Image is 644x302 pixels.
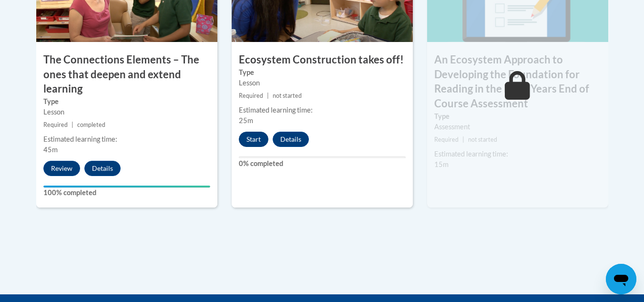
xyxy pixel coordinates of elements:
label: Type [239,67,406,78]
label: 100% completed [43,187,210,198]
h3: Ecosystem Construction takes off! [232,52,413,67]
span: not started [273,92,302,99]
span: Required [43,121,68,128]
label: Type [43,96,210,107]
span: 15m [434,160,449,168]
button: Start [239,132,268,147]
div: Your progress [43,186,210,187]
span: 45m [43,146,58,154]
div: Lesson [43,107,210,117]
span: completed [77,121,105,128]
button: Details [273,132,309,147]
span: | [267,92,269,99]
span: 25m [239,116,253,125]
div: Estimated learning time: [43,134,210,145]
span: not started [468,136,497,143]
div: Assessment [434,122,601,132]
h3: The Connections Elements – The ones that deepen and extend learning [36,52,217,96]
label: Type [434,111,601,122]
iframe: Button to launch messaging window [606,264,636,294]
button: Details [84,161,121,176]
button: Review [43,161,80,176]
span: Required [239,92,263,99]
div: Estimated learning time: [434,149,601,159]
label: 0% completed [239,158,406,169]
div: Estimated learning time: [239,105,406,115]
span: Required [434,136,459,143]
span: | [72,121,73,128]
div: Lesson [239,78,406,88]
span: | [462,136,464,143]
h3: An Ecosystem Approach to Developing the Foundation for Reading in the Early Years End of Course A... [427,52,608,111]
